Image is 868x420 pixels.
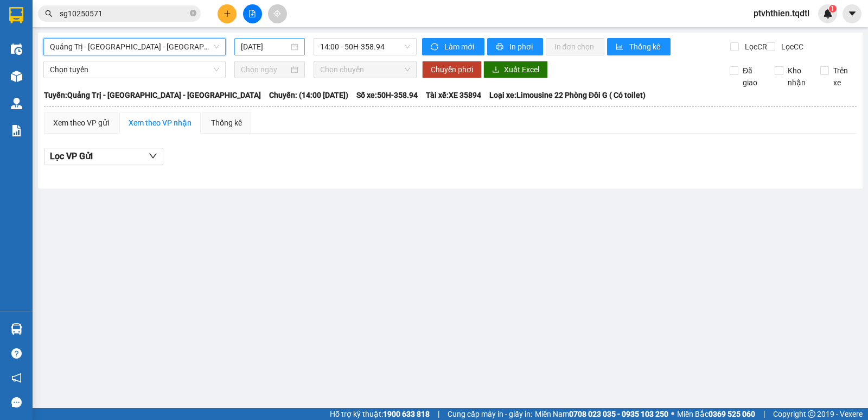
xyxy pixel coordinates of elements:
[843,4,861,23] button: caret-down
[248,10,256,17] span: file-add
[823,9,833,18] img: icon-new-feature
[268,4,287,23] button: aim
[44,91,261,99] b: Tuyến: Quảng Trị - [GEOGRAPHIC_DATA] - [GEOGRAPHIC_DATA]
[11,348,22,359] span: question-circle
[44,148,163,165] button: Lọc VP Gửi
[320,39,410,55] span: 14:00 - 50H-358.94
[243,4,262,23] button: file-add
[741,41,769,53] span: Lọc CR
[677,408,755,420] span: Miền Bắc
[241,64,289,76] input: Chọn ngày
[745,7,818,20] span: ptvhthien.tqdtl
[448,408,532,420] span: Cung cấp máy in - giấy in:
[763,408,765,420] span: |
[11,71,22,82] img: warehouse-icon
[422,61,482,78] button: Chuyển phơi
[50,149,93,163] span: Lọc VP Gửi
[535,408,668,420] span: Miền Nam
[224,10,231,17] span: plus
[616,43,625,52] span: bar-chart
[546,38,605,55] button: In đơn chọn
[50,39,219,55] span: Quảng Trị - Bình Dương - Bình Phước
[129,117,192,129] div: Xem theo VP nhận
[777,41,805,53] span: Lọc CC
[444,41,476,53] span: Làm mới
[422,38,484,55] button: syncLàm mới
[738,65,767,89] span: Đã giao
[273,10,281,17] span: aim
[489,89,646,101] span: Loại xe: Limousine 22 Phòng Đôi G ( Có toilet)
[320,61,410,78] span: Chọn chuyến
[438,408,439,420] span: |
[211,117,242,129] div: Thống kê
[60,8,188,20] input: Tìm tên, số ĐT hoặc mã đơn
[431,43,440,52] span: sync
[53,117,109,129] div: Xem theo VP gửi
[808,410,815,418] span: copyright
[487,38,543,55] button: printerIn phơi
[426,89,481,101] span: Tài xế: XE 35894
[50,61,219,78] span: Chọn tuyến
[847,9,857,18] span: caret-down
[483,61,548,78] button: downloadXuất Excel
[509,41,534,53] span: In phơi
[831,5,834,12] span: 1
[45,10,53,17] span: search
[709,410,755,418] strong: 0369 525 060
[190,10,196,16] span: close-circle
[569,410,668,418] strong: 0708 023 035 - 0935 103 250
[11,373,22,383] span: notification
[383,410,430,418] strong: 1900 633 818
[11,98,22,109] img: warehouse-icon
[356,89,418,101] span: Số xe: 50H-358.94
[829,5,837,12] sup: 1
[629,41,662,53] span: Thống kê
[218,4,237,23] button: plus
[241,41,289,53] input: 14/10/2025
[829,65,857,89] span: Trên xe
[9,7,23,23] img: logo-vxr
[11,323,22,335] img: warehouse-icon
[330,408,430,420] span: Hỗ trợ kỹ thuật:
[671,412,674,416] span: ⚪️
[607,38,671,55] button: bar-chartThống kê
[496,43,505,52] span: printer
[149,152,157,160] span: down
[11,125,22,136] img: solution-icon
[11,43,22,55] img: warehouse-icon
[190,9,196,19] span: close-circle
[269,89,348,101] span: Chuyến: (14:00 [DATE])
[783,65,812,89] span: Kho nhận
[11,397,22,408] span: message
